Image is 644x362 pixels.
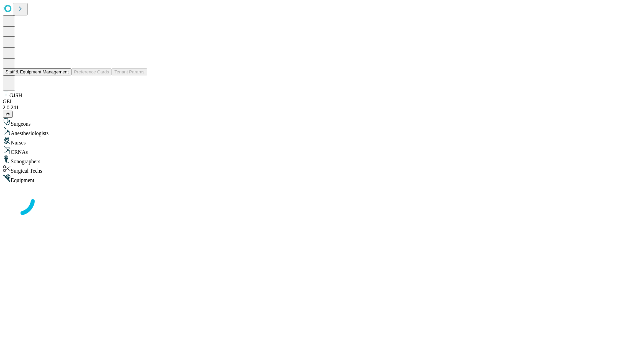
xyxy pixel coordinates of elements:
[3,111,13,118] button: @
[3,174,641,183] div: Equipment
[3,118,641,127] div: Surgeons
[9,93,22,98] span: GJSH
[3,68,71,75] button: Staff & Equipment Management
[5,112,10,117] span: @
[3,165,641,174] div: Surgical Techs
[3,105,641,111] div: 2.0.241
[3,155,641,165] div: Sonographers
[3,99,641,105] div: GEI
[71,68,112,75] button: Preference Cards
[3,127,641,136] div: Anesthesiologists
[112,68,147,75] button: Tenant Params
[3,146,641,155] div: CRNAs
[3,136,641,146] div: Nurses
